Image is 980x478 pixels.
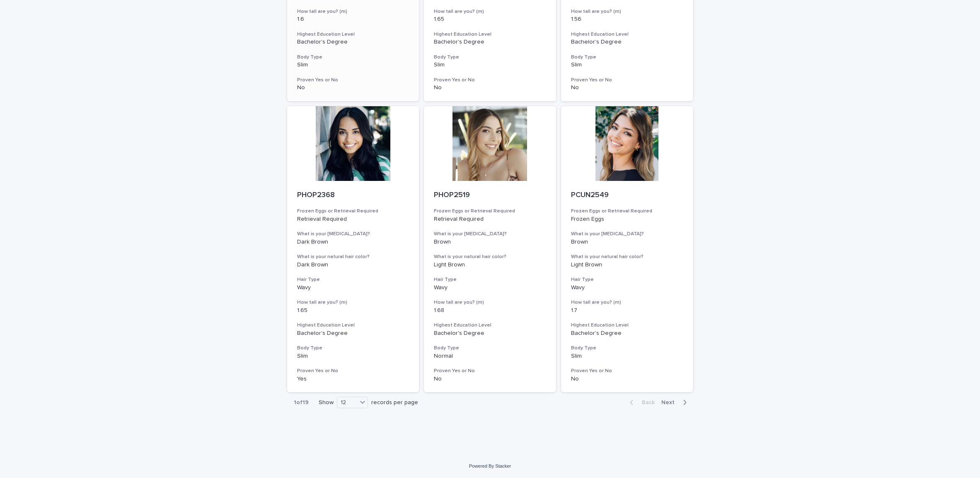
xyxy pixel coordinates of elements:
[297,307,409,314] p: 1.65
[297,231,409,237] h3: What is your [MEDICAL_DATA]?
[297,39,409,46] p: Bachelor's Degree
[297,353,409,360] p: Slim
[571,276,683,283] h3: Hair Type
[661,400,680,405] span: Next
[297,77,409,83] h3: Proven Yes or No
[571,31,683,38] h3: Highest Education Level
[297,284,409,291] p: Wavy
[571,216,683,223] p: Frozen Eggs
[319,399,334,406] p: Show
[297,345,409,351] h3: Body Type
[434,330,546,337] p: Bachelor's Degree
[434,376,546,383] p: No
[434,8,546,15] h3: How tall are you? (m)
[434,84,546,91] p: No
[434,216,546,223] p: Retrieval Required
[571,239,683,246] p: Brown
[434,307,546,314] p: 1.68
[297,84,409,91] p: No
[571,376,683,383] p: No
[561,106,693,393] a: PCUN2549Frozen Eggs or Retrieval RequiredFrozen EggsWhat is your [MEDICAL_DATA]?BrownWhat is your...
[434,276,546,283] h3: Hair Type
[297,299,409,306] h3: How tall are you? (m)
[434,39,546,46] p: Bachelor's Degree
[571,39,683,46] p: Bachelor's Degree
[297,368,409,374] h3: Proven Yes or No
[469,463,511,468] a: Powered By Stacker
[434,368,546,374] h3: Proven Yes or No
[434,16,546,23] p: 1.65
[571,84,683,91] p: No
[434,54,546,61] h3: Body Type
[434,208,546,215] h3: Frozen Eggs or Retrieval Required
[571,330,683,337] p: Bachelor's Degree
[571,345,683,351] h3: Body Type
[434,239,546,246] p: Brown
[297,254,409,260] h3: What is your natural hair color?
[571,353,683,360] p: Slim
[571,231,683,237] h3: What is your [MEDICAL_DATA]?
[571,299,683,306] h3: How tall are you? (m)
[424,106,556,393] a: PHOP2519Frozen Eggs or Retrieval RequiredRetrieval RequiredWhat is your [MEDICAL_DATA]?BrownWhat ...
[434,261,546,268] p: Light Brown
[434,345,546,351] h3: Body Type
[571,61,683,68] p: Slim
[623,399,658,406] button: Back
[434,254,546,260] h3: What is your natural hair color?
[571,77,683,83] h3: Proven Yes or No
[297,261,409,268] p: Dark Brown
[297,8,409,15] h3: How tall are you? (m)
[287,393,315,413] p: 1 of 19
[434,284,546,291] p: Wavy
[287,106,419,393] a: PHOP2368Frozen Eggs or Retrieval RequiredRetrieval RequiredWhat is your [MEDICAL_DATA]?Dark Brown...
[571,54,683,61] h3: Body Type
[371,399,418,406] p: records per page
[297,376,409,383] p: Yes
[297,216,409,223] p: Retrieval Required
[434,353,546,360] p: Normal
[297,191,409,200] p: PHOP2368
[434,31,546,38] h3: Highest Education Level
[658,399,693,406] button: Next
[571,8,683,15] h3: How tall are you? (m)
[571,191,683,200] p: PCUN2549
[571,368,683,374] h3: Proven Yes or No
[297,276,409,283] h3: Hair Type
[571,261,683,268] p: Light Brown
[297,239,409,246] p: Dark Brown
[297,330,409,337] p: Bachelor's Degree
[297,16,409,23] p: 1.6
[297,208,409,215] h3: Frozen Eggs or Retrieval Required
[637,400,655,405] span: Back
[571,284,683,291] p: Wavy
[434,191,546,200] p: PHOP2519
[297,54,409,61] h3: Body Type
[434,231,546,237] h3: What is your [MEDICAL_DATA]?
[297,322,409,329] h3: Highest Education Level
[571,322,683,329] h3: Highest Education Level
[297,61,409,68] p: Slim
[571,208,683,215] h3: Frozen Eggs or Retrieval Required
[337,398,357,407] div: 12
[297,31,409,38] h3: Highest Education Level
[571,307,683,314] p: 1.7
[434,77,546,83] h3: Proven Yes or No
[434,299,546,306] h3: How tall are you? (m)
[434,322,546,329] h3: Highest Education Level
[571,16,683,23] p: 1.56
[571,254,683,260] h3: What is your natural hair color?
[434,61,546,68] p: Slim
